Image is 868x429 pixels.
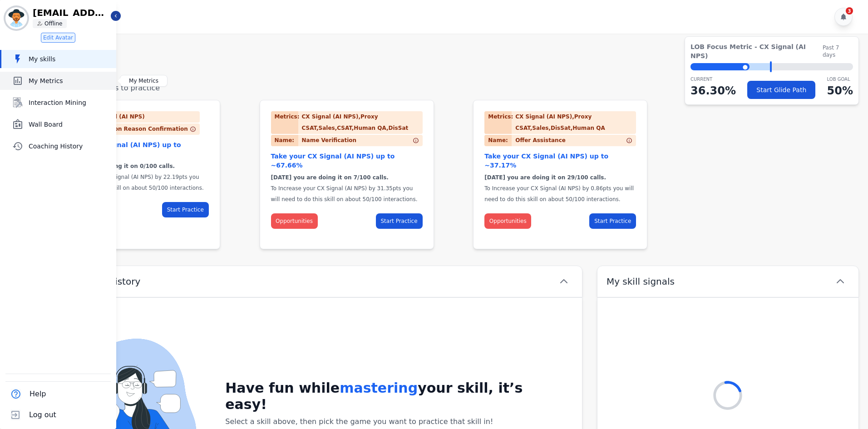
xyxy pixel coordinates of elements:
[29,142,113,151] span: Coaching History
[690,76,736,83] p: CURRENT
[515,111,636,134] div: CX Signal (AI NPS),Proxy CSAT,Sales,DisSat,Human QA
[1,72,116,90] a: My Metrics
[5,404,58,425] button: Log out
[271,185,418,202] span: To Increase your CX Signal (AI NPS) by 31.35pts you will need to do this skill on about 50/100 in...
[271,135,298,146] div: Name:
[597,266,859,297] button: My skill signals chevron up
[41,33,75,43] button: Edit Avatar
[1,137,116,155] a: Coaching History
[88,111,148,123] div: CX Signal (AI NPS)
[484,174,606,181] span: [DATE] you are doing it on 29/100 calls.
[271,213,318,229] button: Opportunities
[827,76,853,83] p: LOB Goal
[1,115,116,133] a: Wall Board
[29,76,113,85] span: My Metrics
[690,83,736,99] p: 36.30 %
[690,63,750,70] div: ⬤
[225,380,564,413] h2: Have fun while your skill, it’s easy!
[5,7,27,29] img: Bordered avatar
[827,83,853,99] p: 50 %
[33,8,110,17] p: [EMAIL_ADDRESS][PERSON_NAME][DOMAIN_NAME]
[690,42,823,60] span: LOB Focus Metric - CX Signal (AI NPS)
[823,44,853,59] span: Past 7 days
[846,7,853,15] div: 3
[484,135,566,146] div: Offer Assistance
[225,416,564,427] h4: Select a skill above, then pick the game you want to practice that skill in!
[29,409,56,420] span: Log out
[484,135,512,146] div: Name:
[30,389,46,399] span: Help
[302,111,423,134] div: CX Signal (AI NPS),Proxy CSAT,Sales,CSAT,Human QA,DisSat
[484,152,636,170] div: Take your CX Signal (AI NPS) up to ~37.17%
[57,140,209,158] div: Take your CX Signal (AI NPS) up to ~58.49%
[376,213,423,229] button: Start Practice
[37,21,43,26] img: person
[5,384,48,404] button: Help
[484,213,531,229] button: Opportunities
[29,120,113,129] span: Wall Board
[484,111,512,134] div: Metrics:
[340,380,418,396] span: mastering
[271,152,423,170] div: Take your CX Signal (AI NPS) up to ~67.66%
[29,98,113,107] span: Interaction Mining
[558,276,569,287] svg: chevron up
[1,50,116,68] a: My skills
[271,174,389,181] span: [DATE] you are doing it on 7/100 calls.
[44,20,62,27] p: Offline
[835,276,846,287] svg: chevron up
[484,185,634,202] span: To Increase your CX Signal (AI NPS) by 0.86pts you will need to do this skill on about 50/100 int...
[271,111,298,134] div: Metrics:
[589,213,636,229] button: Start Practice
[271,135,357,146] div: Name Verification
[57,174,204,191] span: To Increase your CX Signal (AI NPS) by 22.19pts you will need to do this skill on about 50/100 in...
[29,54,113,64] span: My skills
[747,81,815,99] button: Start Glide Path
[57,123,188,135] div: Interaction Reason Confirmation
[162,202,209,217] button: Start Practice
[607,275,675,288] span: My skill signals
[1,94,116,112] a: Interaction Mining
[44,266,582,297] button: My practice history chevron up
[44,59,859,75] h1: My Skills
